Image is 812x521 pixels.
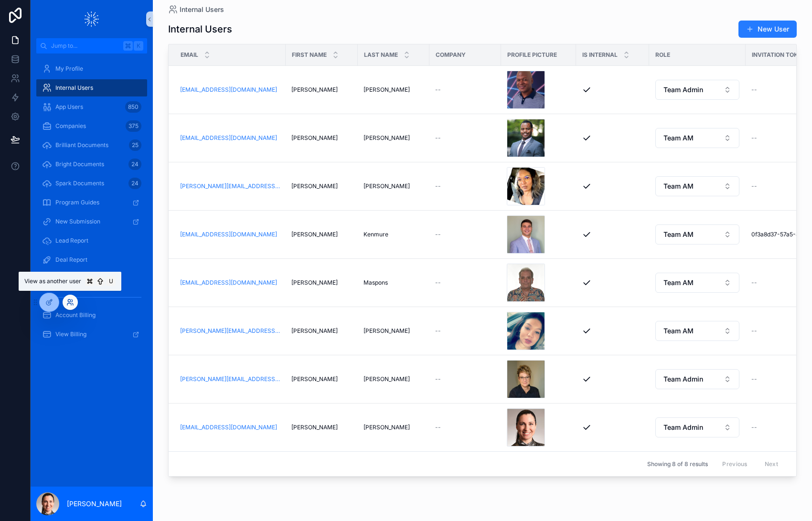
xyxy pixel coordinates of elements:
[67,499,122,509] p: [PERSON_NAME]
[180,327,280,335] a: [PERSON_NAME][EMAIL_ADDRESS][DOMAIN_NAME]
[435,327,495,335] a: --
[363,182,410,190] span: [PERSON_NAME]
[36,194,147,211] a: Program Guides
[363,375,424,383] a: [PERSON_NAME]
[363,231,388,238] span: Kenmure
[363,424,424,431] a: [PERSON_NAME]
[363,182,424,190] a: [PERSON_NAME]
[31,53,153,355] div: scrollable content
[126,120,141,132] div: 375
[55,237,88,245] span: Lead Report
[180,279,277,287] a: [EMAIL_ADDRESS][DOMAIN_NAME]
[291,279,352,287] a: [PERSON_NAME]
[291,86,338,94] span: [PERSON_NAME]
[435,86,441,94] span: --
[291,182,352,190] a: [PERSON_NAME]
[751,327,757,335] span: --
[751,182,757,190] span: --
[180,424,277,431] a: [EMAIL_ADDRESS][DOMAIN_NAME]
[663,423,703,432] span: Team Admin
[291,375,352,383] a: [PERSON_NAME]
[752,51,806,59] span: Invitation token
[436,51,466,59] span: Company
[582,51,618,59] span: Is internal
[180,5,224,14] span: Internal Users
[291,424,338,431] span: [PERSON_NAME]
[363,279,424,287] a: Maspons
[107,277,115,285] span: U
[435,134,495,142] a: --
[435,279,495,287] a: --
[128,159,141,170] div: 24
[655,321,739,341] button: Select Button
[125,101,141,113] div: 850
[655,224,740,245] a: Select Button
[291,231,338,238] span: [PERSON_NAME]
[85,11,99,27] img: App logo
[655,128,740,149] a: Select Button
[663,374,703,384] span: Team Admin
[291,182,338,190] span: [PERSON_NAME]
[663,181,694,191] span: Team AM
[363,375,410,383] span: [PERSON_NAME]
[435,182,441,190] span: --
[435,231,441,238] span: --
[180,231,280,238] a: [EMAIL_ADDRESS][DOMAIN_NAME]
[363,86,410,94] span: [PERSON_NAME]
[180,182,280,190] a: [PERSON_NAME][EMAIL_ADDRESS][DOMAIN_NAME]
[55,180,104,187] span: Spark Documents
[655,272,740,293] a: Select Button
[435,375,441,383] span: --
[36,213,147,230] a: New Submission
[291,327,352,335] a: [PERSON_NAME]
[55,330,86,338] span: View Billing
[655,224,739,245] button: Select Button
[291,231,352,238] a: [PERSON_NAME]
[55,141,108,149] span: Brilliant Documents
[180,375,280,383] a: [PERSON_NAME][EMAIL_ADDRESS][DOMAIN_NAME]
[663,326,694,336] span: Team AM
[36,326,147,343] a: View Billing
[55,160,104,168] span: Bright Documents
[55,256,87,264] span: Deal Report
[655,176,740,197] a: Select Button
[180,279,280,287] a: [EMAIL_ADDRESS][DOMAIN_NAME]
[663,133,694,143] span: Team AM
[36,98,147,116] a: App Users850
[435,86,495,94] a: --
[655,417,740,438] a: Select Button
[751,424,757,431] span: --
[655,176,739,196] button: Select Button
[435,424,441,431] span: --
[36,251,147,268] a: Deal Report
[55,311,96,319] span: Account Billing
[655,417,739,437] button: Select Button
[180,86,280,94] a: [EMAIL_ADDRESS][DOMAIN_NAME]
[655,80,739,100] button: Select Button
[751,134,757,142] span: --
[36,175,147,192] a: Spark Documents24
[507,51,557,59] span: Profile picture
[180,86,277,94] a: [EMAIL_ADDRESS][DOMAIN_NAME]
[663,230,694,239] span: Team AM
[364,51,398,59] span: Last name
[55,103,83,111] span: App Users
[751,279,757,287] span: --
[738,21,797,38] button: New User
[36,38,147,53] button: Jump to...K
[291,327,338,335] span: [PERSON_NAME]
[751,375,757,383] span: --
[180,424,280,431] a: [EMAIL_ADDRESS][DOMAIN_NAME]
[647,460,708,468] span: Showing 8 of 8 results
[51,42,119,50] span: Jump to...
[751,86,757,94] span: --
[291,134,338,142] span: [PERSON_NAME]
[663,85,703,95] span: Team Admin
[291,375,338,383] span: [PERSON_NAME]
[435,231,495,238] a: --
[36,117,147,135] a: Companies375
[36,79,147,96] a: Internal Users
[655,369,739,389] button: Select Button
